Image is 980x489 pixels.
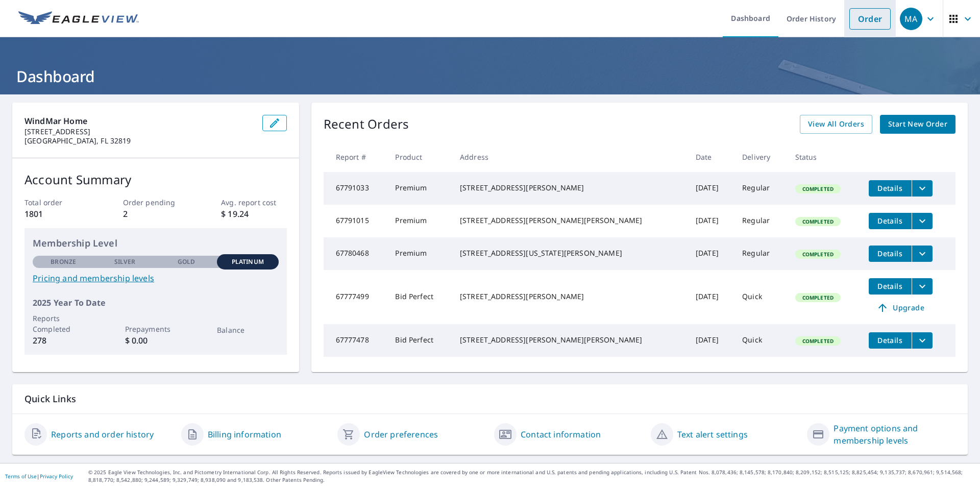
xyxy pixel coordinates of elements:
div: [STREET_ADDRESS][PERSON_NAME][PERSON_NAME] [460,215,679,226]
p: WindMar Home [24,115,254,127]
p: Reports Completed [33,313,94,334]
button: filesDropdownBtn-67791033 [912,180,933,197]
a: Billing information [208,428,281,441]
p: Balance [217,325,278,335]
td: Premium [387,205,452,237]
td: 67777478 [324,324,387,357]
span: Details [875,281,905,291]
a: Privacy Policy [40,473,73,480]
button: filesDropdownBtn-67777478 [912,332,933,349]
p: Quick Links [24,393,955,405]
td: [DATE] [688,237,734,270]
button: detailsBtn-67777499 [869,278,912,295]
button: detailsBtn-67791015 [869,213,912,229]
p: | [5,473,73,479]
td: 67777499 [324,270,387,324]
p: Prepayments [125,324,186,334]
th: Report # [324,142,387,172]
td: Regular [734,172,787,205]
p: 2025 Year To Date [33,297,279,309]
p: Avg. report cost [221,197,286,208]
button: filesDropdownBtn-67777499 [912,278,933,295]
div: [STREET_ADDRESS][PERSON_NAME] [460,183,679,193]
p: Platinum [232,257,264,266]
td: Quick [734,324,787,357]
a: Upgrade [869,300,933,316]
td: [DATE] [688,270,734,324]
button: detailsBtn-67777478 [869,332,912,349]
td: [DATE] [688,324,734,357]
button: filesDropdownBtn-67780468 [912,246,933,262]
p: Recent Orders [324,115,409,134]
p: Order pending [123,197,188,208]
p: 2 [123,208,188,220]
a: Contact information [521,428,601,441]
td: [DATE] [688,205,734,237]
div: MA [900,8,922,30]
td: Quick [734,270,787,324]
span: Details [875,183,905,193]
th: Product [387,142,452,172]
p: Membership Level [33,236,279,250]
th: Status [787,142,861,172]
a: Start New Order [880,115,955,134]
div: [STREET_ADDRESS][PERSON_NAME][PERSON_NAME] [460,335,679,345]
a: Order preferences [364,428,438,441]
td: Bid Perfect [387,324,452,357]
p: 1801 [24,208,90,220]
h1: Dashboard [12,66,968,87]
span: Details [875,216,905,226]
td: Regular [734,237,787,270]
button: detailsBtn-67791033 [869,180,912,197]
td: 67791015 [324,205,387,237]
p: © 2025 Eagle View Technologies, Inc. and Pictometry International Corp. All Rights Reserved. Repo... [88,469,975,484]
div: [STREET_ADDRESS][US_STATE][PERSON_NAME] [460,248,679,258]
p: Total order [24,197,90,208]
a: Pricing and membership levels [33,272,279,284]
span: Completed [796,294,840,301]
span: Completed [796,251,840,258]
td: [DATE] [688,172,734,205]
a: Reports and order history [51,428,154,441]
span: Upgrade [875,302,926,314]
p: Gold [178,257,195,266]
p: $ 0.00 [125,334,186,347]
td: 67791033 [324,172,387,205]
button: filesDropdownBtn-67791015 [912,213,933,229]
a: Text alert settings [677,428,748,441]
th: Delivery [734,142,787,172]
p: [GEOGRAPHIC_DATA], FL 32819 [24,136,254,145]
p: Account Summary [24,170,287,189]
span: Details [875,335,905,345]
p: Silver [114,257,136,266]
button: detailsBtn-67780468 [869,246,912,262]
td: Regular [734,205,787,237]
span: Start New Order [888,118,947,131]
span: Completed [796,185,840,192]
span: View All Orders [808,118,864,131]
a: Order [849,8,891,30]
img: EV Logo [18,11,139,27]
span: Completed [796,218,840,225]
p: Bronze [51,257,76,266]
td: Premium [387,172,452,205]
span: Details [875,249,905,258]
p: [STREET_ADDRESS] [24,127,254,136]
td: Bid Perfect [387,270,452,324]
a: Payment options and membership levels [834,422,955,447]
td: 67780468 [324,237,387,270]
p: $ 19.24 [221,208,286,220]
div: [STREET_ADDRESS][PERSON_NAME] [460,291,679,302]
p: 278 [33,334,94,347]
th: Address [452,142,688,172]
span: Completed [796,337,840,345]
a: Terms of Use [5,473,37,480]
td: Premium [387,237,452,270]
a: View All Orders [800,115,872,134]
th: Date [688,142,734,172]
